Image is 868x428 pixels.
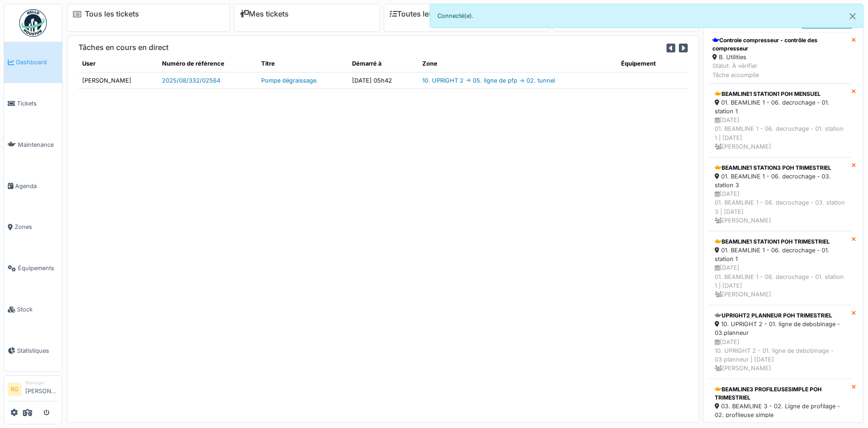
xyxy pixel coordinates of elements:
span: Zones [15,222,58,231]
div: BEAMLINE1 STATION1 POH TRIMESTRIEL [715,238,846,246]
span: translation missing: fr.shared.user [82,60,95,67]
div: 03. BEAMLINE 3 - 02. Ligne de profilage - 02. profileuse simple [715,402,846,419]
a: Tickets [4,83,62,124]
th: Numéro de référence [158,56,257,72]
div: BEAMLINE1 STATION3 POH TRIMESTRIEL [715,164,846,172]
a: 2025/08/332/02564 [162,77,220,84]
div: Controle compresseur - contrôle des compresseur [712,36,848,53]
th: Zone [419,56,617,72]
img: Badge_color-CXgf-gQk.svg [19,9,47,37]
a: RG Manager[PERSON_NAME] [8,379,58,401]
button: Close [842,4,863,28]
div: 10. UPRIGHT 2 - 01. ligne de debobinage - 03.planneur [715,320,846,337]
span: Équipements [18,264,58,272]
div: 01. BEAMLINE 1 - 06. decrochage - 01. station 1 [715,98,846,116]
a: Dashboard [4,42,62,83]
div: 01. BEAMLINE 1 - 06. decrochage - 03. station 3 [715,172,846,189]
a: Pompe dégraissage. [261,77,318,84]
div: Manager [25,379,58,386]
span: Dashboard [16,58,58,67]
a: Toutes les tâches [390,10,458,18]
a: Controle compresseur - contrôle des compresseur B. Utilities Statut: À vérifierTâche accomplie [709,32,851,83]
a: Statistiques [4,330,62,371]
a: BEAMLINE1 STATION3 POH TRIMESTRIEL 01. BEAMLINE 1 - 06. decrochage - 03. station 3 [DATE]01. BEAM... [709,157,851,231]
div: B. Utilities [712,53,848,61]
td: [DATE] 05h42 [348,72,419,89]
div: [DATE] 01. BEAMLINE 1 - 06. decrochage - 03. station 3 | [DATE] [PERSON_NAME] [715,189,846,225]
a: UPRIGHT2 PLANNEUR POH TRIMESTRIEL 10. UPRIGHT 2 - 01. ligne de debobinage - 03.planneur [DATE]10.... [709,305,851,379]
div: BEAMLINE1 STATION1 POH MENSUEL [715,90,846,98]
div: [DATE] 01. BEAMLINE 1 - 06. decrochage - 01. station 1 | [DATE] [PERSON_NAME] [715,116,846,151]
th: Équipement [617,56,688,72]
h6: Tâches en cours en direct [78,43,168,52]
span: Stock [17,305,58,314]
th: Démarré à [348,56,419,72]
a: Zones [4,206,62,248]
a: BEAMLINE1 STATION1 POH TRIMESTRIEL 01. BEAMLINE 1 - 06. decrochage - 01. station 1 [DATE]01. BEAM... [709,231,851,305]
span: Maintenance [18,140,58,149]
a: BEAMLINE1 STATION1 POH MENSUEL 01. BEAMLINE 1 - 06. decrochage - 01. station 1 [DATE]01. BEAMLINE... [709,83,851,157]
li: RG [8,383,22,396]
th: Titre [258,56,348,72]
div: 01. BEAMLINE 1 - 06. decrochage - 01. station 1 [715,246,846,263]
div: BEAMLINE3 PROFILEUSESIMPLE POH TRIMESTRIEL [715,385,846,402]
li: [PERSON_NAME] [25,379,58,399]
div: Statut: À vérifier Tâche accomplie [712,61,848,79]
a: Tous les tickets [85,10,139,18]
div: Connecté(e). [430,4,864,28]
a: Équipements [4,248,62,289]
div: UPRIGHT2 PLANNEUR POH TRIMESTRIEL [715,311,846,320]
a: Stock [4,289,62,330]
div: [DATE] 01. BEAMLINE 1 - 06. decrochage - 01. station 1 | [DATE] [PERSON_NAME] [715,263,846,299]
a: 10. UPRIGHT 2 -> 05. ligne de pfp -> 02. tunnel [422,77,555,84]
span: Statistiques [17,346,58,355]
span: Agenda [15,182,58,190]
div: [DATE] 10. UPRIGHT 2 - 01. ligne de debobinage - 03.planneur | [DATE] [PERSON_NAME] [715,338,846,373]
a: Agenda [4,165,62,206]
a: Maintenance [4,124,62,166]
td: [PERSON_NAME] [78,72,158,89]
span: Tickets [17,99,58,108]
a: Mes tickets [240,10,289,18]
